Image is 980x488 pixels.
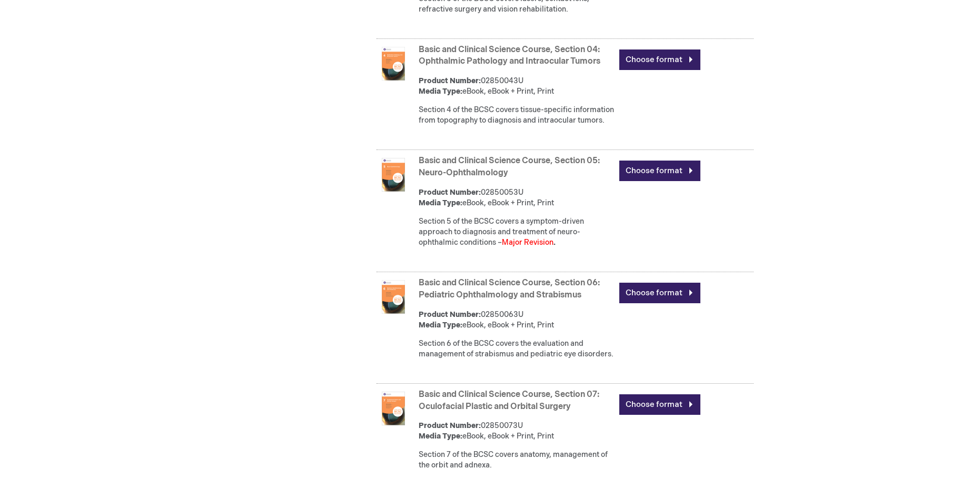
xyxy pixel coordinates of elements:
[377,47,410,81] img: Basic and Clinical Science Course, Section 04: Ophthalmic Pathology and Intraocular Tumors
[619,161,700,181] a: Choose format
[419,156,600,178] a: Basic and Clinical Science Course, Section 05: Neuro-Ophthalmology
[419,45,600,67] a: Basic and Clinical Science Course, Section 04: Ophthalmic Pathology and Intraocular Tumors
[419,105,614,126] div: Section 4 of the BCSC covers tissue-specific information from topography to diagnosis and intraoc...
[419,198,462,207] strong: Media Type:
[419,216,614,248] div: Section 5 of the BCSC covers a symptom-driven approach to diagnosis and treatment of neuro-ophtha...
[419,421,614,442] div: 02850073U eBook, eBook + Print, Print
[419,76,614,97] div: 02850043U eBook, eBook + Print, Print
[419,390,599,412] a: Basic and Clinical Science Course, Section 07: Oculofacial Plastic and Orbital Surgery
[419,310,481,319] strong: Product Number:
[419,338,614,360] div: Section 6 of the BCSC covers the evaluation and management of strabismus and pediatric eye disord...
[419,76,481,85] strong: Product Number:
[377,280,410,314] img: Basic and Clinical Science Course, Section 06: Pediatric Ophthalmology and Strabismus
[419,87,462,96] strong: Media Type:
[419,321,462,330] strong: Media Type:
[619,283,700,303] a: Choose format
[502,238,553,247] font: Major Revision
[553,238,556,247] strong: .
[377,158,410,192] img: Basic and Clinical Science Course, Section 05: Neuro-Ophthalmology
[619,49,700,70] a: Choose format
[377,392,410,425] img: Basic and Clinical Science Course, Section 07: Oculofacial Plastic and Orbital Surgery
[619,394,700,415] a: Choose format
[419,187,614,208] div: 02850053U eBook, eBook + Print, Print
[419,432,462,441] strong: Media Type:
[419,450,614,471] div: Section 7 of the BCSC covers anatomy, management of the orbit and adnexa.
[419,421,481,430] strong: Product Number:
[419,188,481,197] strong: Product Number:
[419,278,600,300] a: Basic and Clinical Science Course, Section 06: Pediatric Ophthalmology and Strabismus
[419,310,614,331] div: 02850063U eBook, eBook + Print, Print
